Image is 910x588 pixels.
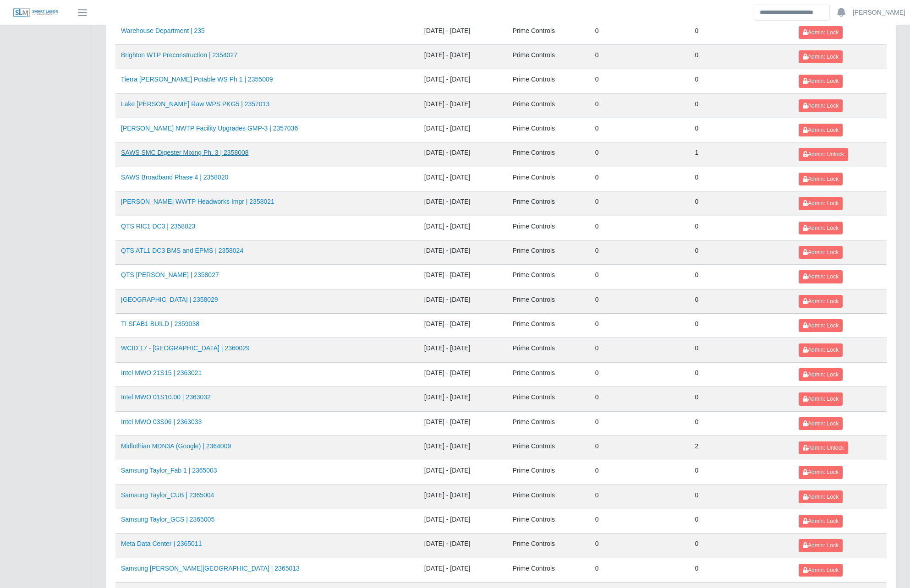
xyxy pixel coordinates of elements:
[590,20,690,44] td: 0
[803,225,839,231] span: Admin: Lock
[690,93,793,118] td: 0
[803,151,844,158] span: Admin: Unlock
[419,362,507,387] td: [DATE] - [DATE]
[690,314,793,338] td: 0
[690,558,793,582] td: 0
[799,173,843,185] button: Admin: Lock
[419,240,507,264] td: [DATE] - [DATE]
[690,191,793,216] td: 0
[799,99,843,112] button: Admin: Lock
[803,445,844,451] span: Admin: Unlock
[121,271,219,278] a: QTS [PERSON_NAME] | 2358027
[690,509,793,534] td: 0
[690,460,793,485] td: 0
[507,44,589,69] td: Prime Controls
[690,44,793,69] td: 0
[419,118,507,142] td: [DATE] - [DATE]
[507,93,589,118] td: Prime Controls
[507,558,589,582] td: Prime Controls
[121,491,214,499] a: Samsung Taylor_CUB | 2365004
[690,387,793,411] td: 0
[690,240,793,264] td: 0
[690,436,793,460] td: 2
[507,387,589,411] td: Prime Controls
[507,436,589,460] td: Prime Controls
[121,418,202,425] a: Intel MWO 03S06 | 2363033
[507,142,589,167] td: Prime Controls
[419,167,507,191] td: [DATE] - [DATE]
[121,198,274,205] a: [PERSON_NAME] WWTP Headworks Impr | 2358021
[799,564,843,577] button: Admin: Lock
[590,485,690,509] td: 0
[507,411,589,436] td: Prime Controls
[690,265,793,289] td: 0
[799,50,843,63] button: Admin: Lock
[799,270,843,283] button: Admin: Lock
[590,289,690,313] td: 0
[853,8,905,17] a: [PERSON_NAME]
[507,362,589,387] td: Prime Controls
[590,44,690,69] td: 0
[419,191,507,216] td: [DATE] - [DATE]
[419,338,507,362] td: [DATE] - [DATE]
[803,469,839,475] span: Admin: Lock
[419,93,507,118] td: [DATE] - [DATE]
[799,246,843,259] button: Admin: Lock
[507,534,589,558] td: Prime Controls
[419,142,507,167] td: [DATE] - [DATE]
[419,44,507,69] td: [DATE] - [DATE]
[507,118,589,142] td: Prime Controls
[690,118,793,142] td: 0
[799,417,843,430] button: Admin: Lock
[690,69,793,93] td: 0
[507,338,589,362] td: Prime Controls
[803,176,839,182] span: Admin: Lock
[121,516,214,523] a: Samsung Taylor_GCS | 2365005
[799,319,843,332] button: Admin: Lock
[690,20,793,44] td: 0
[507,191,589,216] td: Prime Controls
[590,436,690,460] td: 0
[803,518,839,524] span: Admin: Lock
[121,442,231,450] a: Midlothian MDN3A (Google) | 2364009
[121,247,243,254] a: QTS ATL1 DC3 BMS and EPMS | 2358024
[121,369,202,376] a: Intel MWO 21S15 | 2363021
[121,174,228,181] a: SAWS Broadband Phase 4 | 2358020
[419,558,507,582] td: [DATE] - [DATE]
[799,222,843,234] button: Admin: Lock
[690,167,793,191] td: 0
[690,289,793,313] td: 0
[507,69,589,93] td: Prime Controls
[799,343,843,356] button: Admin: Lock
[121,296,218,303] a: [GEOGRAPHIC_DATA] | 2358029
[803,78,839,84] span: Admin: Lock
[690,338,793,362] td: 0
[419,265,507,289] td: [DATE] - [DATE]
[121,393,211,401] a: Intel MWO 01S10.00 | 2363032
[121,51,237,59] a: Brighton WTP Preconstruction | 2354027
[419,485,507,509] td: [DATE] - [DATE]
[690,216,793,240] td: 0
[590,240,690,264] td: 0
[803,200,839,207] span: Admin: Lock
[121,223,195,230] a: QTS RIC1 DC3 | 2358023
[419,289,507,313] td: [DATE] - [DATE]
[799,466,843,479] button: Admin: Lock
[419,509,507,534] td: [DATE] - [DATE]
[419,460,507,485] td: [DATE] - [DATE]
[803,371,839,378] span: Admin: Lock
[799,148,848,161] button: Admin: Unlock
[121,76,273,83] a: Tierra [PERSON_NAME] Potable WS Ph 1 | 2355009
[121,320,199,327] a: TI SFAB1 BUILD | 2359038
[803,273,839,280] span: Admin: Lock
[803,29,839,36] span: Admin: Lock
[590,509,690,534] td: 0
[507,485,589,509] td: Prime Controls
[803,347,839,353] span: Admin: Lock
[799,75,843,87] button: Admin: Lock
[419,216,507,240] td: [DATE] - [DATE]
[799,539,843,552] button: Admin: Lock
[590,338,690,362] td: 0
[803,322,839,329] span: Admin: Lock
[590,93,690,118] td: 0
